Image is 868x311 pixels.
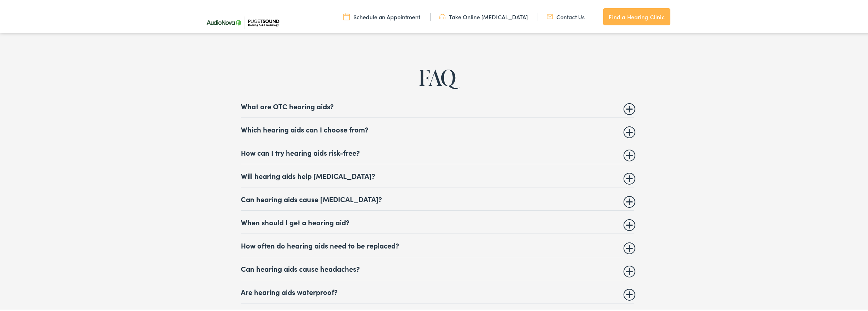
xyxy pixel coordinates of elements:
summary: What are OTC hearing aids? [241,101,634,109]
a: Contact Us [547,12,585,20]
img: utility icon [439,12,446,20]
img: utility icon [343,12,350,20]
h2: FAQ [35,65,840,88]
summary: How can I try hearing aids risk-free? [241,147,634,156]
img: utility icon [547,12,553,20]
a: Take Online [MEDICAL_DATA] [439,12,528,20]
a: Find a Hearing Clinic [603,7,670,24]
summary: Can hearing aids cause headaches? [241,263,634,272]
summary: Will hearing aids help [MEDICAL_DATA]? [241,170,634,179]
summary: Which hearing aids can I choose from? [241,124,634,132]
summary: Can hearing aids cause [MEDICAL_DATA]? [241,194,634,202]
summary: Are hearing aids waterproof? [241,286,634,295]
a: Schedule an Appointment [343,12,421,20]
summary: When should I get a hearing aid? [241,217,634,225]
summary: How often do hearing aids need to be replaced? [241,240,634,249]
